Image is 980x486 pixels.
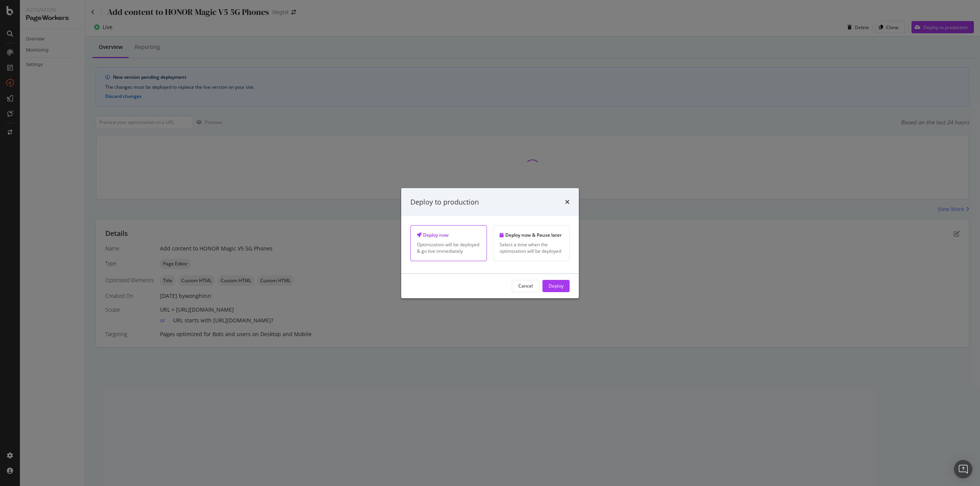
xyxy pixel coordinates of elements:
[417,232,480,238] div: Deploy now
[549,283,563,289] div: Deploy
[542,280,570,292] button: Deploy
[500,241,563,254] div: Select a time when the optimization will be deployed
[512,280,539,292] button: Cancel
[401,188,579,298] div: modal
[954,460,972,478] div: Open Intercom Messenger
[410,197,479,207] div: Deploy to production
[500,232,563,238] div: Deploy now & Pause later
[518,283,533,289] div: Cancel
[417,241,480,254] div: Optimization will be deployed & go live immediately
[565,197,570,207] div: times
